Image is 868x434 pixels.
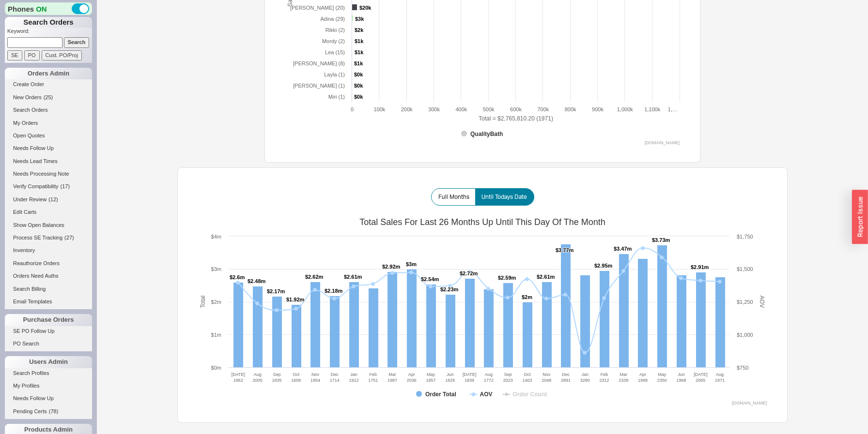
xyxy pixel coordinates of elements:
[5,356,92,368] div: Users Admin
[599,378,609,383] tspan: 2312
[5,169,92,179] a: Needs Processing Note
[13,408,47,414] span: Pending Certs
[428,106,440,112] text: 300k
[48,196,58,202] span: ( 12 )
[211,234,221,239] text: $4m
[311,372,320,377] tspan: Nov
[513,391,547,398] tspan: Order Count
[293,60,345,66] tspan: [PERSON_NAME] (8)
[7,28,92,37] p: Keyword:
[324,72,345,77] tspan: Layla (1)
[388,372,396,377] tspan: Mar
[13,145,54,151] span: Needs Follow Up
[425,391,456,398] tspan: Order Total
[5,406,92,417] a: Pending Certs(78)
[370,372,377,377] tspan: Feb
[542,378,551,383] tspan: 2048
[64,37,90,47] input: Search
[230,274,245,280] tspan: $2.6m
[427,372,435,377] tspan: May
[668,106,678,112] tspan: 1,…
[594,263,613,269] tspan: $2.95m
[5,156,92,166] a: Needs Lead Times
[5,68,92,79] div: Orders Admin
[5,181,92,192] a: Verify Compatibility(17)
[42,50,82,60] input: Cust. PO/Proj
[373,106,385,112] text: 100k
[5,297,92,307] a: Email Templates
[484,378,494,383] tspan: 1772
[382,264,401,269] tspan: $2.92m
[5,207,92,217] a: Edit Carts
[601,372,608,377] tspan: Feb
[254,372,262,377] tspan: Aug
[620,372,628,377] tspan: Mar
[644,106,661,112] text: 1,100k
[440,286,459,292] tspan: $2.23m
[759,295,765,307] tspan: AOV
[619,378,628,383] tspan: 2339
[5,105,92,115] a: Search Orders
[5,79,92,90] a: Create Order
[460,270,478,276] tspan: $2.72m
[503,378,513,383] tspan: 2023
[64,235,74,240] span: ( 27 )
[13,235,62,240] span: Process SE Tracking
[354,60,363,66] tspan: $1k
[5,233,92,243] a: Process SE Tracking(27)
[5,258,92,269] a: Reauthorize Orders
[678,372,685,377] tspan: Jun
[5,92,92,103] a: New Orders(25)
[617,106,634,112] text: 1,000k
[406,261,417,267] tspan: $3m
[562,372,570,377] tspan: Dec
[565,106,576,112] text: 800k
[7,50,22,60] input: SE
[407,378,417,383] tspan: 2036
[5,118,92,128] a: My Orders
[305,274,324,280] tspan: $2.62m
[580,378,590,383] tspan: 3280
[293,372,300,377] tspan: Oct
[200,295,206,307] tspan: Total
[325,288,343,294] tspan: $2.18m
[5,245,92,255] a: Inventory
[13,183,59,189] span: Verify Compatibility
[5,326,92,336] a: SE PO Follow Up
[445,378,455,383] tspan: 1625
[447,372,454,377] tspan: Jun
[36,4,47,14] span: ON
[426,378,436,383] tspan: 1857
[421,276,439,282] tspan: $2.54m
[387,378,397,383] tspan: 1987
[408,372,415,377] tspan: Apr
[455,106,467,112] text: 400k
[359,217,605,227] tspan: Total Sales For Last 26 Months Up Until This Day Of The Month
[5,314,92,326] div: Purchase Orders
[5,393,92,404] a: Needs Follow Up
[732,401,767,405] text: [DOMAIN_NAME]
[291,378,301,383] tspan: 1606
[13,196,46,202] span: Under Review
[344,274,362,280] tspan: $2.61m
[524,372,531,377] tspan: Oct
[331,372,339,377] tspan: Dec
[13,171,69,177] span: Needs Processing Note
[542,372,551,377] tspan: Nov
[639,372,646,377] tspan: Apr
[61,183,70,189] span: ( 17 )
[483,106,495,112] text: 500k
[354,94,363,100] tspan: $0k
[480,391,492,398] tspan: AOV
[322,38,345,44] tspan: Mordy (2)
[13,94,42,100] span: New Orders
[737,299,753,305] text: $1,250
[351,106,354,112] text: 0
[691,264,709,270] tspan: $2.91m
[310,378,320,383] tspan: 1954
[463,372,476,377] tspan: [DATE]
[233,378,243,383] tspan: 1862
[5,339,92,349] a: PO Search
[5,368,92,378] a: Search Profiles
[715,378,725,383] tspan: 1971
